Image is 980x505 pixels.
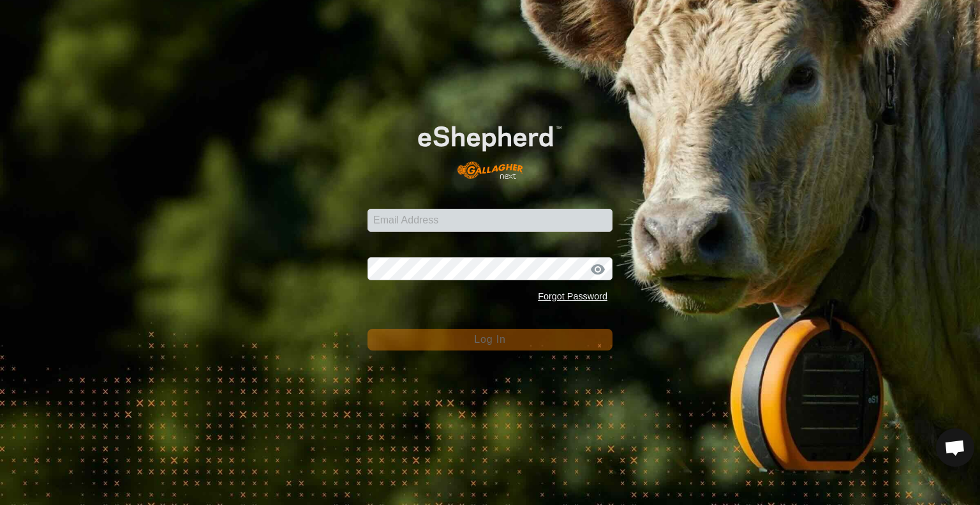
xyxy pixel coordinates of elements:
div: Open chat [936,428,974,467]
a: Forgot Password [538,291,607,301]
input: Email Address [367,209,612,232]
button: Log In [367,329,612,350]
span: Log In [474,334,505,345]
img: E-shepherd Logo [392,105,588,189]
